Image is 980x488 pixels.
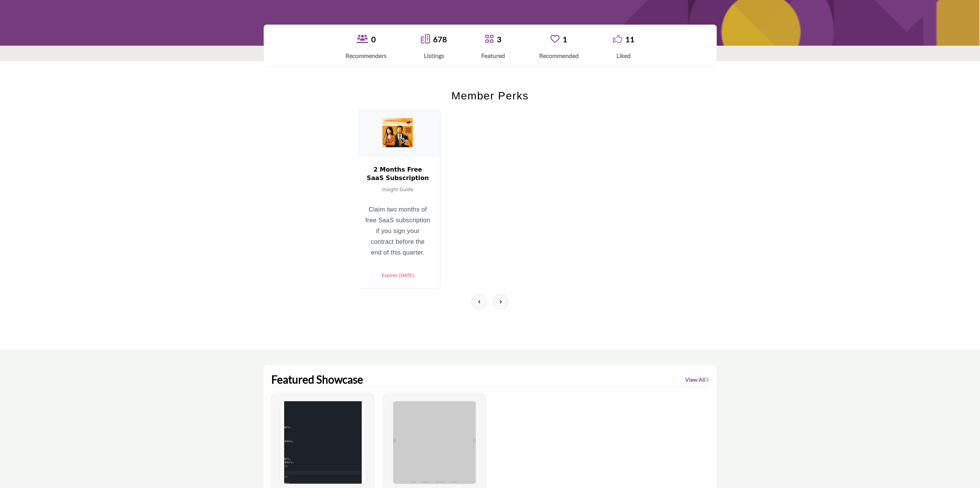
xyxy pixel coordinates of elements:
[613,51,635,60] div: Liked
[365,165,431,182] h3: 2 Months Free SaaS Subscription
[421,51,447,60] div: Listings
[685,376,709,384] a: View All
[481,51,505,60] div: Featured
[539,51,579,60] div: Recommended
[613,34,622,43] i: Go to Liked
[485,34,494,45] a: Go to Featured
[550,34,560,45] a: Go to Recommended
[563,35,567,44] a: 1
[382,117,414,148] img: Insight Guide
[382,273,414,278] span: Expires [DATE]
[365,204,431,258] p: Claim two months of free SaaS subscription if you sign your contract before the end of this quarter.
[280,401,366,484] img: Logo of Test, click to view details
[371,35,376,44] a: 0
[391,401,478,484] img: Logo of Test, click to view details
[625,35,635,44] a: 11
[345,51,387,60] div: Recommenders
[358,88,623,104] h2: Member Perks
[497,35,502,44] a: 3
[357,34,368,45] a: View Recommenders
[433,35,447,44] a: 678
[382,187,413,192] span: Insight Guide
[271,373,363,386] h2: Featured Showcase
[365,165,431,185] a: 2 Months Free SaaS Subscription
